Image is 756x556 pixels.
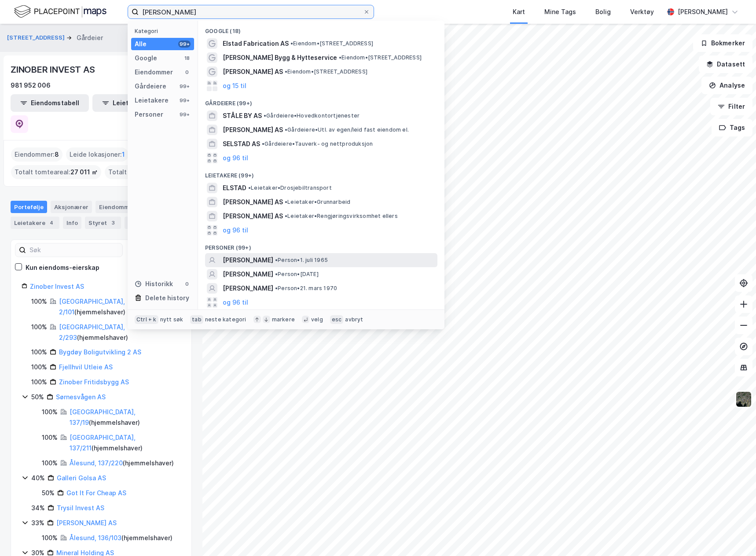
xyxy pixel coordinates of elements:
span: Eiendom • [STREET_ADDRESS] [339,54,422,61]
div: tab [190,315,203,324]
div: Eiendommer [135,67,173,77]
div: Personer [135,109,163,120]
input: Søk på adresse, matrikkel, gårdeiere, leietakere eller personer [139,5,363,18]
span: • [285,199,287,205]
div: Personer (99+) [198,237,444,253]
span: 8 [55,149,59,160]
a: Ålesund, 137/220 [70,459,123,467]
div: 100% [42,458,58,468]
div: Gårdeier [77,33,103,43]
a: Sørnesvågen AS [56,393,106,401]
div: esc [330,315,344,324]
span: • [290,40,293,47]
span: Leietaker • Grunnarbeid [285,199,350,206]
div: Bolig [595,7,611,17]
div: Portefølje [11,201,47,213]
button: og 96 til [223,225,248,236]
div: Aksjonærer [51,201,92,213]
div: ( hjemmelshaver ) [70,533,172,543]
div: Verktøy [630,7,654,17]
a: Ålesund, 136/103 [70,534,121,541]
span: Gårdeiere • Tauverk- og nettproduksjon [262,140,373,147]
a: Got It For Cheap AS [66,489,126,497]
span: Leietaker • Drosjebiltransport [248,184,332,191]
div: Transaksjoner [125,217,186,229]
span: • [248,184,251,191]
span: 1 [122,149,125,160]
div: neste kategori [205,316,246,323]
span: • [275,257,278,263]
a: Trysil Invest AS [57,504,104,512]
a: Zinober Invest AS [30,283,84,290]
button: og 15 til [223,81,246,91]
span: [PERSON_NAME] [223,255,273,265]
div: 99+ [178,83,191,90]
div: Kategori [135,28,194,34]
span: STÅLE BY AS [223,110,262,121]
iframe: Chat Widget [712,514,756,556]
div: Historikk [135,279,173,289]
div: 100% [42,432,58,443]
div: Kart [513,7,525,17]
button: og 96 til [223,153,248,163]
a: Fjellhvil Utleie AS [59,363,113,371]
div: 100% [31,362,47,372]
button: [STREET_ADDRESS] [7,33,66,42]
div: Alle [135,39,147,49]
span: SELSTAD AS [223,139,260,149]
span: • [262,140,264,147]
div: 50% [42,488,55,498]
span: [PERSON_NAME] AS [223,211,283,221]
div: Info [63,217,81,229]
div: 0 [183,69,191,76]
span: Person • 1. juli 1965 [275,257,328,264]
span: [PERSON_NAME] Bygg & Hytteservice [223,52,337,63]
button: Analyse [701,77,752,94]
a: [PERSON_NAME] AS [56,519,117,527]
span: [PERSON_NAME] AS [223,125,283,135]
img: logo.f888ab2527a4732fd821a326f86c7f29.svg [14,4,106,19]
div: ZINOBER INVEST AS [11,63,97,77]
a: [GEOGRAPHIC_DATA], 2/101 [59,298,125,316]
div: avbryt [345,316,363,323]
div: Leietakere [11,217,59,229]
span: [PERSON_NAME] [223,283,273,294]
div: Totalt byggareal : [105,165,190,179]
div: 50% [31,392,44,402]
div: Totalt tomteareal : [11,165,101,179]
div: Leietakere (99+) [198,165,444,181]
a: [GEOGRAPHIC_DATA], 137/211 [70,434,136,452]
span: • [275,285,278,291]
span: Elstad Fabrication AS [223,38,289,49]
div: 4 [47,218,56,227]
span: • [285,213,287,219]
span: ELSTAD [223,183,246,193]
div: 100% [42,533,58,543]
a: Galleri Golsa AS [57,474,106,482]
span: Person • [DATE] [275,271,319,278]
span: • [264,112,266,119]
div: ( hjemmelshaver ) [59,322,181,343]
span: Eiendom • [STREET_ADDRESS] [290,40,373,47]
div: 100% [31,347,47,357]
div: Leietakere [135,95,169,106]
div: Gårdeiere (99+) [198,93,444,109]
div: Eiendommer [95,201,150,213]
div: [PERSON_NAME] [678,7,728,17]
div: ( hjemmelshaver ) [70,432,181,453]
div: 33% [31,518,44,528]
div: 100% [31,377,47,387]
div: 981 952 006 [11,80,51,91]
div: Kun eiendoms-eierskap [26,262,99,273]
a: Zinober Fritidsbygg AS [59,378,129,386]
div: Styret [85,217,121,229]
div: 18 [183,55,191,62]
div: nytt søk [160,316,183,323]
div: velg [311,316,323,323]
button: Filter [710,98,752,115]
button: Datasett [699,55,752,73]
a: [GEOGRAPHIC_DATA], 137/19 [70,408,136,426]
div: 40% [31,473,45,483]
input: Søk [26,243,122,257]
div: Leide lokasjoner : [66,147,128,162]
